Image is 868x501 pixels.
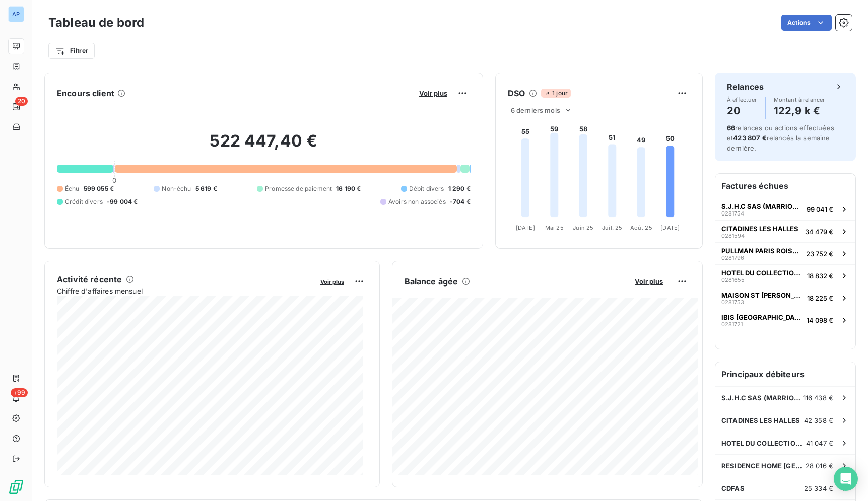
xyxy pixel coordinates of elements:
[602,224,622,231] tspan: Juil. 25
[448,184,471,193] span: 1 290 €
[721,255,744,261] span: 0281796
[721,484,745,492] span: CDFAS
[162,184,191,193] span: Non-échu
[721,394,803,402] span: S.J.H.C SAS (MARRIOTT RIVE GAUCHE)
[721,277,745,283] span: 0281655
[721,462,806,470] span: RESIDENCE HOME [GEOGRAPHIC_DATA]
[834,467,858,491] div: Open Intercom Messenger
[721,439,806,447] span: HOTEL DU COLLECTIONNEUR
[508,87,525,99] h6: DSO
[317,277,347,286] button: Voir plus
[320,278,344,285] span: Voir plus
[57,87,114,99] h6: Encours client
[721,210,744,217] span: 0281754
[807,316,833,324] span: 14 098 €
[721,202,803,210] span: S.J.H.C SAS (MARRIOTT RIVE GAUCHE)
[803,394,833,402] span: 116 438 €
[727,97,757,103] span: À effectuer
[107,197,138,206] span: -99 004 €
[112,176,116,184] span: 0
[48,43,95,59] button: Filtrer
[515,224,535,231] tspan: [DATE]
[545,224,563,231] tspan: Mai 25
[806,250,833,258] span: 23 752 €
[715,174,855,198] h6: Factures échues
[727,124,735,132] span: 66
[715,242,855,264] button: PULLMAN PARIS ROISSY CDG028179623 752 €
[336,184,361,193] span: 16 190 €
[511,106,560,114] span: 6 derniers mois
[715,309,855,331] button: IBIS [GEOGRAPHIC_DATA]028172114 098 €
[195,184,217,193] span: 5 619 €
[388,197,446,206] span: Avoirs non associés
[57,273,122,285] h6: Activité récente
[715,220,855,242] button: CITADINES LES HALLES028159434 479 €
[405,275,458,288] h6: Balance âgée
[804,484,833,492] span: 25 334 €
[419,89,447,97] span: Voir plus
[721,233,745,239] span: 0281594
[805,228,833,236] span: 34 479 €
[84,184,114,193] span: 599 055 €
[806,439,833,447] span: 41 047 €
[774,97,825,103] span: Montant à relancer
[57,131,471,161] h2: 522 447,40 €
[774,103,825,119] h4: 122,9 k €
[635,277,663,285] span: Voir plus
[727,124,834,152] span: relances ou actions effectuées et relancés la semaine dernière.
[721,321,743,327] span: 0281721
[807,294,833,302] span: 18 225 €
[727,103,757,119] h4: 20
[807,205,833,213] span: 99 041 €
[8,479,24,495] img: Logo LeanPay
[265,184,332,193] span: Promesse de paiement
[660,224,680,231] tspan: [DATE]
[11,388,28,397] span: +99
[721,313,803,321] span: IBIS [GEOGRAPHIC_DATA]
[721,269,803,277] span: HOTEL DU COLLECTIONNEUR
[715,198,855,220] button: S.J.H.C SAS (MARRIOTT RIVE GAUCHE)028175499 041 €
[715,287,855,309] button: MAISON ST [PERSON_NAME]028175318 225 €
[733,134,766,142] span: 423 807 €
[15,97,28,106] span: 20
[409,184,444,193] span: Débit divers
[65,197,103,206] span: Crédit divers
[721,247,802,255] span: PULLMAN PARIS ROISSY CDG
[721,225,798,233] span: CITADINES LES HALLES
[715,362,855,386] h6: Principaux débiteurs
[727,81,764,93] h6: Relances
[715,264,855,287] button: HOTEL DU COLLECTIONNEUR028165518 832 €
[806,462,833,470] span: 28 016 €
[573,224,593,231] tspan: Juin 25
[48,14,144,32] h3: Tableau de bord
[8,6,24,22] div: AP
[632,277,666,286] button: Voir plus
[781,15,832,31] button: Actions
[804,416,833,424] span: 42 358 €
[630,224,652,231] tspan: Août 25
[721,299,744,305] span: 0281753
[65,184,80,193] span: Échu
[57,285,313,296] span: Chiffre d'affaires mensuel
[807,272,833,280] span: 18 832 €
[541,89,571,98] span: 1 jour
[416,89,450,98] button: Voir plus
[721,291,803,299] span: MAISON ST [PERSON_NAME]
[721,416,800,424] span: CITADINES LES HALLES
[450,197,471,206] span: -704 €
